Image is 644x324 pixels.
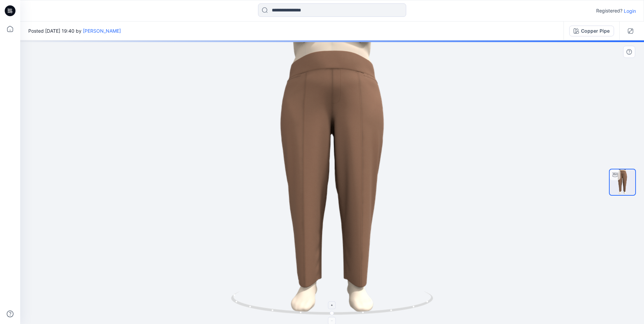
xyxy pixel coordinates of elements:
p: Login [624,7,636,14]
div: Copper Pipe [581,27,610,35]
p: Registered? [596,7,622,15]
a: [PERSON_NAME] [83,28,121,34]
span: Posted [DATE] 19:40 by [28,27,121,34]
img: turntable-08-05-2025-16:42:10 [610,169,635,195]
button: Copper Pipe [569,26,614,36]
